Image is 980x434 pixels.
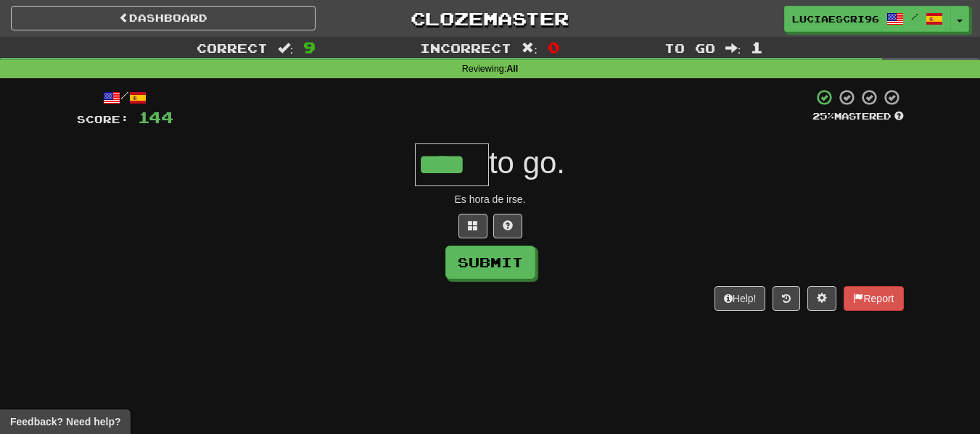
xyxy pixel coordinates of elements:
span: To go [664,41,715,55]
span: luciaescri96 [792,12,879,25]
span: : [725,42,741,54]
span: 144 [138,108,173,126]
button: Switch sentence to multiple choice alt+p [458,214,487,238]
div: / [77,88,173,107]
span: Score: [77,113,129,125]
a: Clozemaster [337,6,642,31]
button: Report [844,286,903,311]
div: Mastered [812,110,904,123]
span: : [522,42,538,54]
span: 0 [548,38,560,56]
span: Open feedback widget [10,414,120,429]
span: 25 % [812,110,834,122]
strong: All [506,64,518,74]
span: 1 [751,38,763,56]
span: 9 [303,38,316,56]
span: : [278,42,294,54]
button: Submit [445,246,535,279]
span: Correct [197,41,268,55]
button: Help! [715,286,766,311]
span: Incorrect [420,41,511,55]
button: Single letter hint - you only get 1 per sentence and score half the points! alt+h [493,214,522,238]
span: to go. [489,146,565,180]
div: Es hora de irse. [77,192,904,206]
button: Round history (alt+y) [773,286,800,311]
a: Dashboard [11,6,316,30]
span: / [911,12,918,22]
a: luciaescri96 / [784,6,951,32]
